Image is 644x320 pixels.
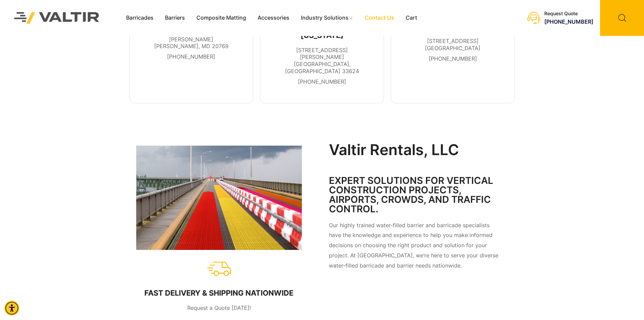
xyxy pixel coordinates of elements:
[159,13,191,23] a: Barriers
[298,78,346,85] a: call +012345678
[544,11,593,17] div: Request Quote
[429,55,477,62] a: call 954-984-4494
[425,38,480,51] span: [STREET_ADDRESS] [GEOGRAPHIC_DATA]
[120,13,159,23] a: Barricades
[252,13,295,23] a: Accessories
[144,289,293,297] div: FAST DELIVERY & SHIPPING NATIONWIDE
[285,47,359,74] span: [STREET_ADDRESS][PERSON_NAME] [GEOGRAPHIC_DATA], [GEOGRAPHIC_DATA] 33624
[154,29,229,50] span: [STREET_ADDRESS][PERSON_NAME] [PERSON_NAME], MD 20769
[295,13,359,23] a: Industry Solutions
[400,13,423,23] a: Cart
[329,176,501,214] h3: EXPERT SOLUTIONS FOR VERTICAL CONSTRUCTION PROJECTS, AIRPORTS, CROWDS, AND TRAFFIC CONTROL.
[187,304,251,311] span: Request a Quote [DATE]!
[191,13,252,23] a: Composite Matting
[329,142,501,157] h2: Valtir Rentals, LLC
[544,18,593,25] a: call (888) 496-3625
[5,3,109,33] img: Valtir Rentals
[167,53,215,60] a: call 301-666-3380
[136,146,302,250] img: FAST DELIVERY & SHIPPING NATIONWIDE
[359,13,400,23] a: Contact Us
[329,220,501,271] p: Our highly trained water-filled barrier and barricade specialists have the knowledge and experien...
[4,301,19,316] div: Accessibility Menu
